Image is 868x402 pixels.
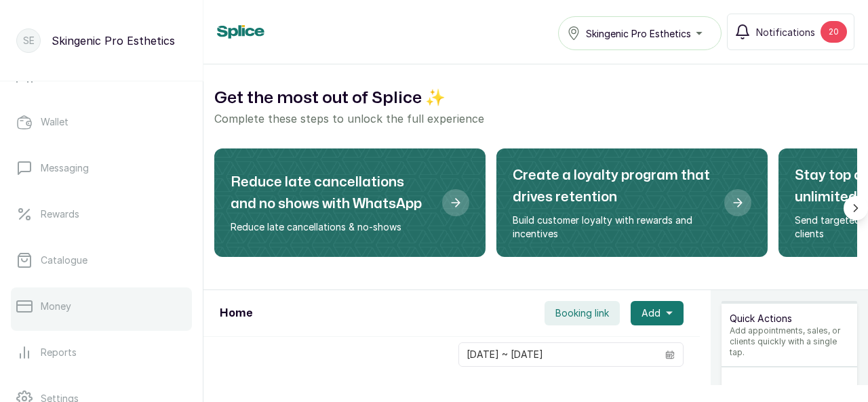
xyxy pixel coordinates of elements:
[730,312,849,325] p: Quick Actions
[41,254,87,267] p: Catalogue
[220,305,252,321] h1: Home
[558,16,722,50] button: Skingenic Pro Esthetics
[11,287,192,325] a: Money
[52,33,175,49] p: Skingenic Pro Esthetics
[41,161,89,175] p: Messaging
[23,34,35,47] p: SE
[214,110,857,127] p: Complete these steps to unlock the full experience
[41,115,68,129] p: Wallet
[214,148,486,257] div: Reduce late cancellations and no shows with WhatsApp
[631,301,684,325] button: Add
[555,306,609,320] span: Booking link
[231,172,431,215] h2: Reduce late cancellations and no shows with WhatsApp
[41,207,79,221] p: Rewards
[11,241,192,279] a: Catalogue
[214,86,857,110] h2: Get the most out of Splice ✨
[730,325,849,358] p: Add appointments, sales, or clients quickly with a single tap.
[231,220,431,234] p: Reduce late cancellations & no-shows
[459,343,657,366] input: Select date
[727,14,854,50] button: Notifications20
[11,195,192,233] a: Rewards
[513,165,713,208] h2: Create a loyalty program that drives retention
[642,306,660,320] span: Add
[513,214,713,241] p: Build customer loyalty with rewards and incentives
[11,103,192,141] a: Wallet
[586,26,691,41] span: Skingenic Pro Esthetics
[496,148,768,257] div: Create a loyalty program that drives retention
[545,301,620,325] button: Booking link
[665,350,675,359] svg: calendar
[41,346,77,359] p: Reports
[11,334,192,371] a: Reports
[41,300,71,313] p: Money
[11,149,192,187] a: Messaging
[756,25,815,39] span: Notifications
[821,21,847,43] div: 20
